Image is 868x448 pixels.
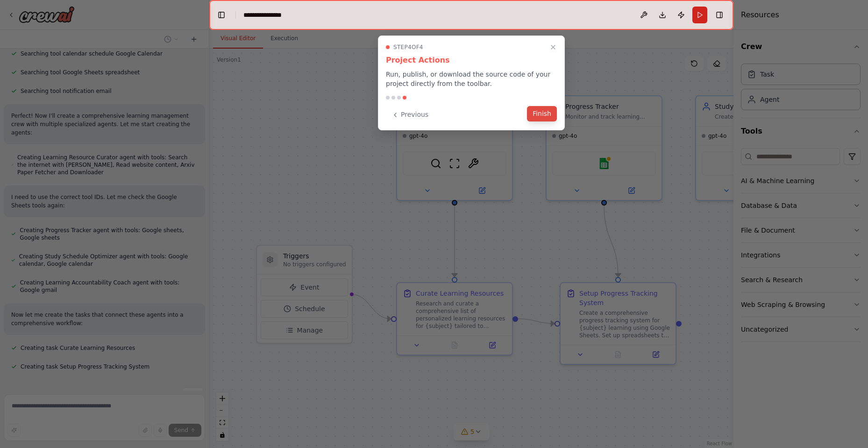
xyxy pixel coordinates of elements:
[393,43,423,51] span: Step 4 of 4
[548,42,559,53] button: Close walkthrough
[386,107,434,122] button: Previous
[527,106,557,121] button: Finish
[386,70,557,88] p: Run, publish, or download the source code of your project directly from the toolbar.
[386,55,557,66] h3: Project Actions
[215,8,228,21] button: Hide left sidebar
